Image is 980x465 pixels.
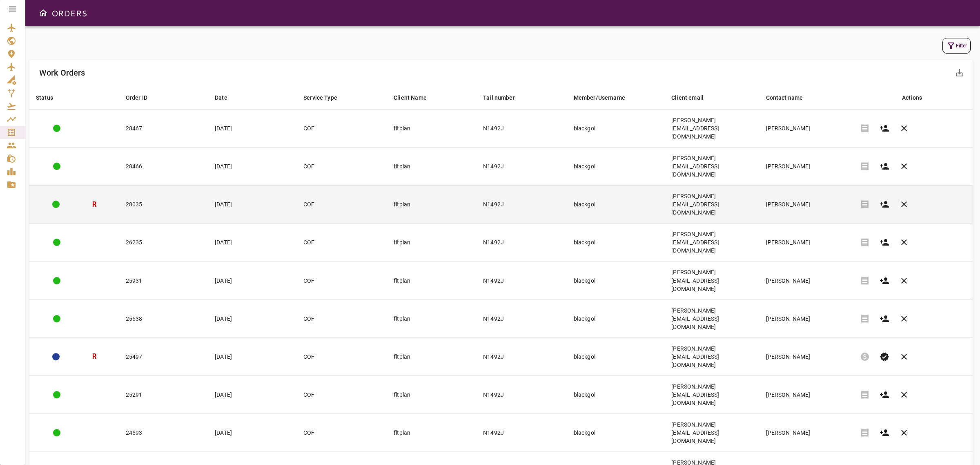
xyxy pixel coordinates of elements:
[665,300,759,338] td: [PERSON_NAME][EMAIL_ADDRESS][DOMAIN_NAME]
[126,93,147,103] div: Order ID
[208,414,297,452] td: [DATE]
[574,93,625,103] div: Member/Username
[899,123,909,133] span: clear
[880,352,889,362] span: verified
[574,93,636,103] span: Member/Username
[855,118,875,138] span: Invoice order
[899,428,909,438] span: clear
[387,186,477,224] td: fltplan
[51,7,87,20] h6: ORDERS
[894,118,914,138] button: Cancel order
[665,110,759,148] td: [PERSON_NAME][EMAIL_ADDRESS][DOMAIN_NAME]
[477,224,567,262] td: N1492J
[297,224,387,262] td: COF
[894,423,914,443] button: Cancel order
[297,338,387,376] td: COF
[855,156,875,176] span: Invoice order
[208,148,297,186] td: [DATE]
[855,423,875,443] span: Invoice order
[208,110,297,148] td: [DATE]
[759,262,853,300] td: [PERSON_NAME]
[665,186,759,224] td: [PERSON_NAME][EMAIL_ADDRESS][DOMAIN_NAME]
[665,338,759,376] td: [PERSON_NAME][EMAIL_ADDRESS][DOMAIN_NAME]
[567,414,665,452] td: blackgol
[875,156,894,176] button: Create customer
[894,271,914,291] button: Cancel order
[665,224,759,262] td: [PERSON_NAME][EMAIL_ADDRESS][DOMAIN_NAME]
[387,148,477,186] td: fltplan
[894,232,914,252] button: Cancel order
[208,186,297,224] td: [DATE]
[759,186,853,224] td: [PERSON_NAME]
[671,93,714,103] span: Client email
[36,93,53,103] div: Status
[52,201,60,208] div: COMPLETED
[477,186,567,224] td: N1492J
[855,385,875,405] span: Invoice order
[899,276,909,286] span: clear
[567,338,665,376] td: blackgol
[483,93,526,103] span: Tail number
[567,110,665,148] td: blackgol
[567,300,665,338] td: blackgol
[955,68,964,78] span: save_alt
[303,93,348,103] span: Service Type
[477,148,567,186] td: N1492J
[208,376,297,414] td: [DATE]
[52,353,60,360] div: ADMIN
[119,414,208,452] td: 24593
[942,38,971,54] button: Filter
[567,148,665,186] td: blackgol
[899,390,909,400] span: clear
[119,110,208,148] td: 28467
[303,93,337,103] div: Service Type
[208,338,297,376] td: [DATE]
[875,385,894,405] button: Create customer
[894,309,914,329] button: Cancel order
[119,148,208,186] td: 28466
[855,194,875,214] span: Invoice order
[39,66,85,79] h6: Work Orders
[875,118,894,138] button: Create customer
[899,352,909,362] span: clear
[297,414,387,452] td: COF
[387,110,477,148] td: fltplan
[387,414,477,452] td: fltplan
[766,93,814,103] span: Contact name
[387,262,477,300] td: fltplan
[208,224,297,262] td: [DATE]
[119,262,208,300] td: 25931
[875,347,894,367] button: Set Permit Ready
[855,347,875,367] span: Pre-Invoice order
[208,300,297,338] td: [DATE]
[477,110,567,148] td: N1492J
[477,338,567,376] td: N1492J
[483,93,515,103] div: Tail number
[477,414,567,452] td: N1492J
[53,125,60,132] div: COMPLETED
[759,338,853,376] td: [PERSON_NAME]
[567,262,665,300] td: blackgol
[759,110,853,148] td: [PERSON_NAME]
[387,376,477,414] td: fltplan
[950,63,969,83] button: Export
[875,271,894,291] button: Create customer
[53,239,60,246] div: COMPLETED
[119,186,208,224] td: 28035
[759,224,853,262] td: [PERSON_NAME]
[215,93,238,103] span: Date
[899,161,909,171] span: clear
[894,194,914,214] button: Cancel order
[53,277,60,284] div: COMPLETED
[53,391,60,398] div: COMPLETED
[126,93,158,103] span: Order ID
[671,93,704,103] div: Client email
[875,194,894,214] button: Create customer
[759,300,853,338] td: [PERSON_NAME]
[567,376,665,414] td: blackgol
[53,315,60,322] div: COMPLETED
[665,376,759,414] td: [PERSON_NAME][EMAIL_ADDRESS][DOMAIN_NAME]
[297,300,387,338] td: COF
[759,148,853,186] td: [PERSON_NAME]
[899,199,909,209] span: clear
